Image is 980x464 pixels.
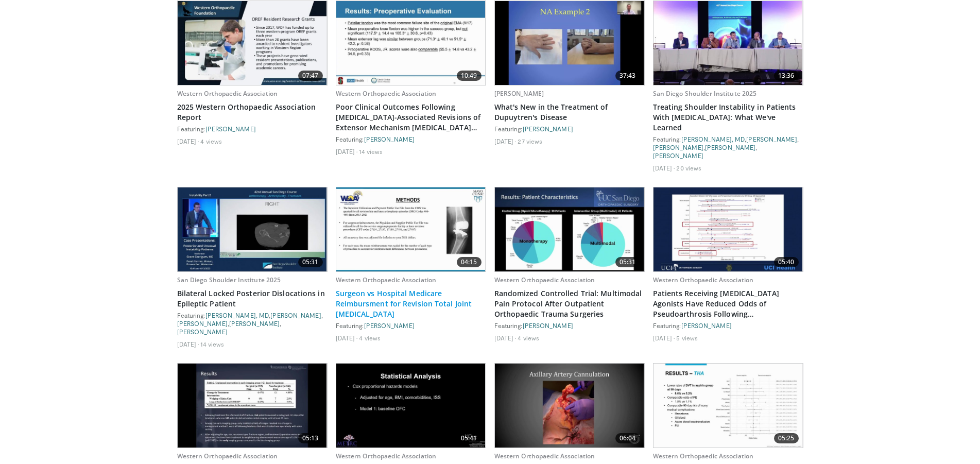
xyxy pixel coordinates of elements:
a: [PERSON_NAME] [653,152,703,159]
a: Bilateral Locked Posterior Dislocations in Epileptic Patient [177,288,328,309]
li: 20 views [676,164,701,172]
a: 05:41 [336,364,486,448]
li: [DATE] [494,137,517,145]
li: 4 views [200,137,222,145]
a: 06:04 [495,364,644,448]
a: [PERSON_NAME] [494,89,544,98]
a: [PERSON_NAME] [177,320,228,327]
span: 05:41 [457,433,482,443]
a: Poor Clinical Outcomes Following [MEDICAL_DATA]-Associated Revisions of Extensor Mechanism [MEDIC... [336,102,486,133]
a: 05:25 [654,364,803,448]
a: Western Orthopaedic Association [653,276,754,284]
a: Western Orthopaedic Association [494,452,595,460]
li: [DATE] [653,164,675,172]
img: b34ec16c-d807-4320-bd36-f2e6ba84a12c.620x360_q85_upscale.jpg [178,1,327,85]
a: Western Orthopaedic Association [653,452,754,460]
li: [DATE] [653,334,675,342]
img: 0dfdbf60-0f6f-411c-b580-c5016ff9b4a8.620x360_q85_upscale.jpg [178,364,327,448]
span: 07:47 [298,71,323,81]
img: 4a709f52-b153-496d-b598-5f95d3c5e018.620x360_q85_upscale.jpg [495,1,644,85]
a: Western Orthopaedic Association [177,89,278,98]
a: Patients Receiving [MEDICAL_DATA] Agonists Have Reduced Odds of Pseudoarthrosis Following [MEDICA... [653,288,803,319]
span: 06:04 [615,433,640,443]
li: 14 views [359,147,383,156]
span: 05:13 [298,433,323,443]
img: 1e4eac3b-e90a-4cc2-bb07-42ccc2b4e285.620x360_q85_upscale.jpg [495,364,644,448]
img: 62596bc6-63d7-4429-bb8d-708b1a4f69e0.620x360_q85_upscale.jpg [178,187,327,271]
li: 4 views [518,334,539,342]
img: c94281fe-92dc-4757-a228-7e308c7dd9b7.620x360_q85_upscale.jpg [654,1,803,85]
a: [PERSON_NAME] [229,320,280,327]
li: [DATE] [177,137,199,145]
a: [PERSON_NAME] [705,144,755,151]
a: [PERSON_NAME] [364,322,415,329]
span: 05:25 [774,433,799,443]
li: 14 views [200,340,224,348]
div: Featuring: [336,135,486,143]
a: 37:43 [495,1,644,85]
a: 07:47 [178,1,327,85]
li: 5 views [676,334,698,342]
li: [DATE] [177,340,199,348]
img: b97f3ed8-2ebe-473e-92c1-7a4e387d9769.620x360_q85_upscale.jpg [336,1,486,85]
a: 2025 Western Orthopaedic Association Report [177,102,328,123]
a: [PERSON_NAME], MD [681,135,745,143]
img: d3404cb7-941b-45c1-9c90-fb101b3f6461.620x360_q85_upscale.jpg [654,187,803,271]
a: [PERSON_NAME] [681,322,732,329]
div: Featuring: [494,321,645,330]
a: San Diego Shoulder Institute 2025 [653,89,757,98]
a: Randomized Controlled Trial: Multimodal Pain Protocol After Outpatient Orthopaedic Trauma Surgeries [494,288,645,319]
a: [PERSON_NAME] [177,328,228,335]
a: Western Orthopaedic Association [336,89,437,98]
div: Featuring: , , , , [177,311,328,336]
a: 05:31 [178,187,327,271]
img: 8430adb2-c677-46d7-898b-c050b8ff8343.620x360_q85_upscale.jpg [336,187,486,271]
a: [PERSON_NAME], MD [205,312,269,319]
img: d61cac32-414c-4499-bfef-b1a580b794ff.620x360_q85_upscale.jpg [654,364,803,448]
a: What's New in the Treatment of Dupuytren's Disease [494,102,645,123]
li: [DATE] [336,334,358,342]
span: 05:31 [298,257,323,267]
a: [PERSON_NAME] [523,125,573,132]
img: 97b50723-982e-41bf-a8fe-2e27dd1eaeb7.620x360_q85_upscale.jpg [336,364,486,448]
a: Western Orthopaedic Association [336,452,437,460]
a: Western Orthopaedic Association [494,276,595,284]
div: Featuring: [653,321,803,330]
span: 37:43 [615,71,640,81]
a: 05:31 [495,187,644,271]
a: Western Orthopaedic Association [336,276,437,284]
a: 05:40 [654,187,803,271]
a: [PERSON_NAME] [523,322,573,329]
span: 05:31 [615,257,640,267]
a: [PERSON_NAME] [746,135,797,143]
a: San Diego Shoulder Institute 2025 [177,276,281,284]
a: 13:36 [654,1,803,85]
a: 10:49 [336,1,486,85]
div: Featuring: [177,125,328,133]
span: 04:15 [457,257,482,267]
a: [PERSON_NAME] [364,135,415,143]
a: Surgeon vs Hospital Medicare Reimbursment for Revision Total Joint [MEDICAL_DATA] [336,288,486,319]
a: [PERSON_NAME] [653,144,703,151]
span: 10:49 [457,71,482,81]
a: 04:15 [336,187,486,271]
span: 05:40 [774,257,799,267]
a: 05:13 [178,364,327,448]
li: 4 views [359,334,381,342]
a: Western Orthopaedic Association [177,452,278,460]
span: 13:36 [774,71,799,81]
img: e46116f7-ee5d-4342-97bf-9e70fac83bcf.620x360_q85_upscale.jpg [495,187,644,271]
div: Featuring: , , , , [653,135,803,160]
li: [DATE] [494,334,517,342]
div: Featuring: [336,321,486,330]
li: 27 views [518,137,542,145]
a: [PERSON_NAME] [205,125,256,132]
a: Treating Shoulder Instability in Patients With [MEDICAL_DATA]: What We've Learned [653,102,803,133]
li: [DATE] [336,147,358,156]
div: Featuring: [494,125,645,133]
a: [PERSON_NAME] [270,312,321,319]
